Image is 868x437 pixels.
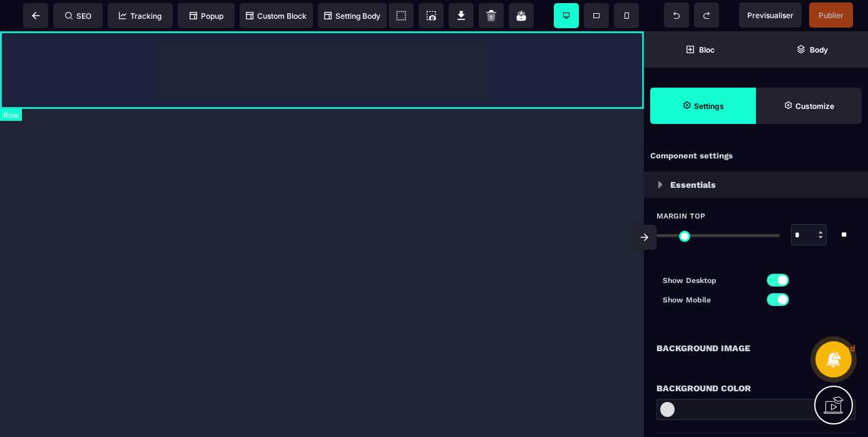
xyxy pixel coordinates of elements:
[795,101,834,111] strong: Customize
[670,177,716,192] p: Essentials
[190,11,223,21] span: Popup
[694,101,724,111] strong: Settings
[650,88,756,124] span: Settings
[756,88,862,124] span: Open Style Manager
[663,274,756,287] p: Show Desktop
[739,3,802,28] span: Preview
[419,3,444,28] span: Screenshot
[658,181,663,188] img: loading
[756,31,868,68] span: Open Layer Manager
[644,144,868,168] div: Component settings
[246,11,307,21] span: Custom Block
[819,11,844,20] span: Publier
[644,31,756,68] span: Open Blocks
[389,3,414,28] span: View components
[656,211,705,221] span: Margin Top
[656,341,750,356] p: Background Image
[656,381,855,396] div: Background Color
[699,45,715,54] strong: Bloc
[119,11,161,21] span: Tracking
[663,294,756,306] p: Show Mobile
[810,45,828,54] strong: Body
[324,11,380,21] span: Setting Body
[65,11,91,21] span: SEO
[747,11,794,20] span: Previsualiser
